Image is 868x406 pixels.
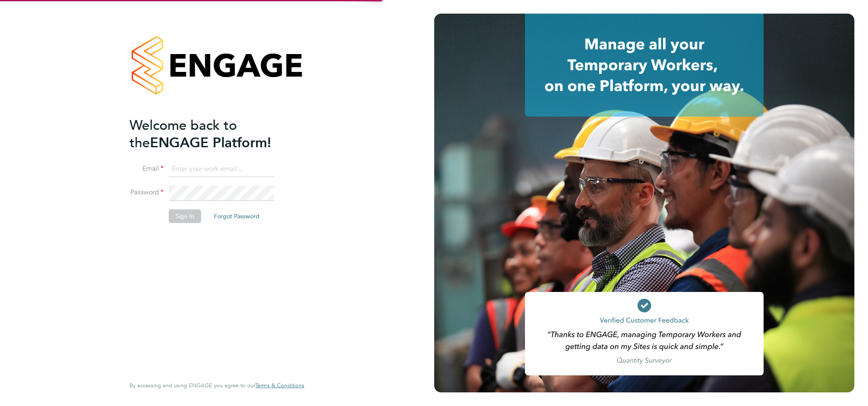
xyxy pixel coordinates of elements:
[130,382,304,389] span: By accessing and using ENGAGE you agree to our
[169,162,274,177] input: Enter your work email...
[255,382,304,389] span: Terms & Conditions
[255,382,304,389] a: Terms & Conditions
[169,209,201,223] button: Sign In
[130,117,296,152] h2: ENGAGE Platform!
[207,209,266,223] button: Forgot Password
[130,188,164,197] label: Password
[130,117,237,151] span: Welcome back to the
[130,164,164,173] label: Email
